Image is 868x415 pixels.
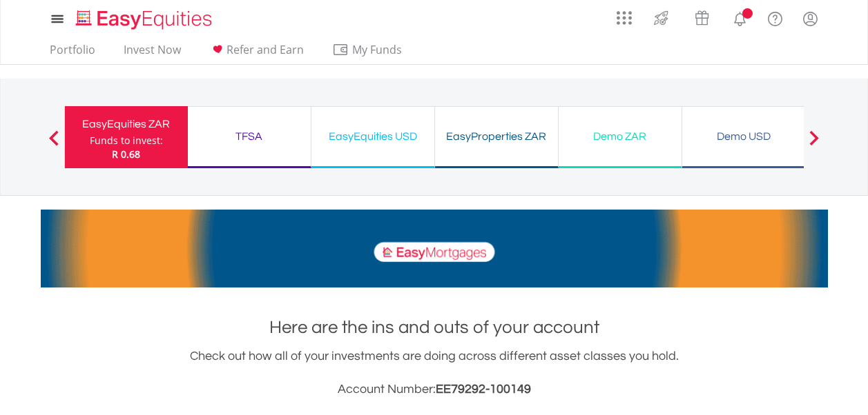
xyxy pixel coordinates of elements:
[691,7,713,29] img: vouchers-v2.svg
[41,380,828,399] h3: Account Number:
[118,43,186,64] a: Invest Now
[793,3,828,34] a: My Profile
[691,127,797,146] div: Demo USD
[608,3,641,26] a: AppsGrid
[41,347,828,399] div: Check out how all of your investments are doing across different asset classes you hold.
[443,127,550,146] div: EasyProperties ZAR
[722,3,758,31] a: Notifications
[44,43,101,64] a: Portfolio
[436,383,531,396] span: EE79292-100149
[682,3,722,29] a: Vouchers
[332,41,423,59] span: My Funds
[617,10,632,26] img: grid-menu-icon.svg
[112,148,140,161] span: R 0.68
[758,3,793,31] a: FAQ's and Support
[70,3,218,31] a: Home page
[90,134,163,148] div: Funds to invest:
[40,137,68,151] button: Previous
[41,210,828,287] img: EasyMortage Promotion Banner
[226,42,304,57] span: Refer and Earn
[73,8,218,31] img: EasyEquities_Logo.png
[800,137,828,151] button: Next
[567,127,673,146] div: Demo ZAR
[204,43,309,64] a: Refer and Earn
[41,315,828,340] h1: Here are the ins and outs of your account
[73,114,180,134] div: EasyEquities ZAR
[196,127,302,146] div: TFSA
[650,7,673,29] img: thrive-v2.svg
[320,127,426,146] div: EasyEquities USD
